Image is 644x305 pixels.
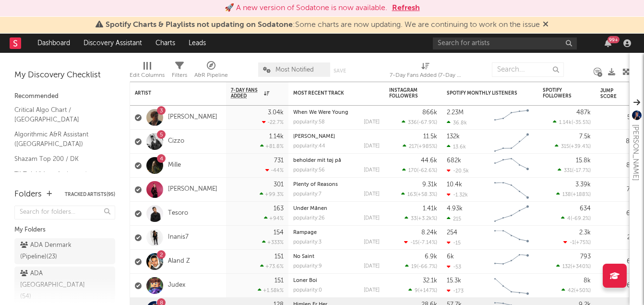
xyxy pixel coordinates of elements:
[172,58,187,85] div: Filters
[401,191,437,197] div: ( )
[447,264,461,270] div: -53
[402,119,437,125] div: ( )
[447,240,461,246] div: -15
[423,134,437,140] div: 11.5k
[422,182,437,188] div: 9.31k
[447,278,461,284] div: 15.3k
[608,36,620,43] div: 99 +
[14,224,115,236] div: My Folders
[423,206,437,212] div: 1.41k
[447,182,462,188] div: 10.4k
[561,287,591,293] div: ( )
[447,288,464,294] div: -173
[490,178,533,202] svg: Chart title
[293,216,325,221] div: popularity: 26
[168,185,217,194] a: [PERSON_NAME]
[421,230,437,236] div: 8.24k
[553,119,591,125] div: ( )
[293,182,338,187] a: Plenty of Reasons
[77,34,149,53] a: Discovery Assistant
[580,254,591,260] div: 793
[555,143,591,149] div: ( )
[411,216,417,221] span: 33
[130,70,165,81] div: Edit Columns
[260,143,284,149] div: +81.8 %
[415,288,418,293] span: 9
[293,264,322,269] div: popularity: 9
[404,239,437,245] div: ( )
[561,215,591,221] div: ( )
[418,264,436,269] span: -66.7 %
[407,192,416,197] span: 163
[418,216,436,221] span: +3.2k %
[405,215,437,221] div: ( )
[364,288,380,293] div: [DATE]
[490,250,533,274] svg: Chart title
[14,189,42,200] div: Folders
[364,240,380,245] div: [DATE]
[600,208,639,220] div: 60.5
[600,136,639,147] div: 84.9
[570,240,574,245] span: -1
[364,168,380,173] div: [DATE]
[490,202,533,226] svg: Chart title
[559,120,572,125] span: 1.14k
[364,120,380,125] div: [DATE]
[182,34,213,53] a: Leads
[293,278,380,283] div: Loner Boi
[293,254,380,259] div: No Saint
[572,192,589,197] span: +188 %
[14,169,106,189] a: TikTok Videos Assistant / [DEMOGRAPHIC_DATA]
[421,158,437,164] div: 44.6k
[575,182,591,188] div: 3.39k
[543,21,549,29] span: Dismiss
[558,167,591,173] div: ( )
[293,230,380,235] div: Rampage
[447,110,464,116] div: 2.23M
[630,124,641,181] div: [PERSON_NAME]
[293,288,322,293] div: popularity: 0
[194,58,228,85] div: A&R Pipeline
[584,278,591,284] div: 8k
[14,91,115,102] div: Recommended
[293,134,335,139] a: [PERSON_NAME]
[168,281,185,290] a: Judex
[600,232,639,244] div: 21.4
[20,240,88,263] div: ADA Denmark (Pipeline) ( 23 )
[408,120,417,125] span: 336
[418,168,436,173] span: -62.6 %
[447,134,460,140] div: 132k
[422,110,437,116] div: 866k
[425,254,437,260] div: 6.9k
[168,233,189,242] a: Inanis7
[447,216,461,222] div: 215
[65,192,115,197] button: Tracked Artists(95)
[600,112,639,123] div: 55.2
[408,168,417,173] span: 170
[364,216,380,221] div: [DATE]
[605,39,611,47] button: 99+
[447,158,461,164] div: 682k
[543,87,576,99] div: Spotify Followers
[293,90,365,96] div: Most Recent Track
[418,144,436,149] span: +985 %
[293,206,327,211] a: Under Månen
[490,106,533,130] svg: Chart title
[274,158,284,164] div: 731
[390,58,462,85] div: 7-Day Fans Added (7-Day Fans Added)
[576,240,589,245] span: +75 %
[573,120,589,125] span: -35.5 %
[14,105,106,124] a: Critical Algo Chart / [GEOGRAPHIC_DATA]
[293,240,322,245] div: popularity: 3
[447,254,454,260] div: 6k
[556,191,591,197] div: ( )
[168,113,217,122] a: [PERSON_NAME]
[275,67,314,73] span: Most Notified
[561,144,569,149] span: 315
[579,134,591,140] div: 7.5k
[402,167,437,173] div: ( )
[168,161,181,170] a: Mille
[600,160,639,171] div: 82.8
[389,87,423,99] div: Instagram Followers
[600,184,639,195] div: 72.9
